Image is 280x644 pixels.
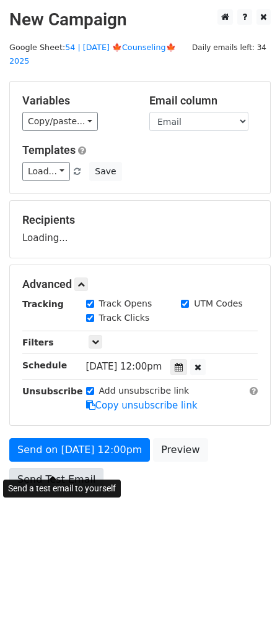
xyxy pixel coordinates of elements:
[9,438,150,462] a: Send on [DATE] 12:00pm
[218,585,280,644] iframe: Chat Widget
[22,143,76,156] a: Templates
[194,297,242,310] label: UTM Codes
[86,361,162,372] span: [DATE] 12:00pm
[86,400,198,411] a: Copy unsubscribe link
[22,162,70,181] a: Load...
[99,297,152,310] label: Track Opens
[153,438,208,462] a: Preview
[9,43,176,66] small: Google Sheet:
[99,384,190,397] label: Add unsubscribe link
[9,43,176,66] a: 54 | [DATE] 🍁Counseling🍁 2025
[22,213,258,245] div: Loading...
[22,94,131,108] h5: Variables
[149,94,258,108] h5: Email column
[188,41,271,54] span: Daily emails left: 34
[89,162,121,181] button: Save
[99,311,150,324] label: Track Clicks
[22,213,258,227] h5: Recipients
[22,112,98,131] a: Copy/paste...
[22,386,83,396] strong: Unsubscribe
[9,9,271,30] h2: New Campaign
[22,299,64,309] strong: Tracking
[3,480,121,498] div: Send a test email to yourself
[22,360,67,370] strong: Schedule
[22,278,258,291] h5: Advanced
[9,468,103,491] a: Send Test Email
[22,337,54,347] strong: Filters
[188,43,271,52] a: Daily emails left: 34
